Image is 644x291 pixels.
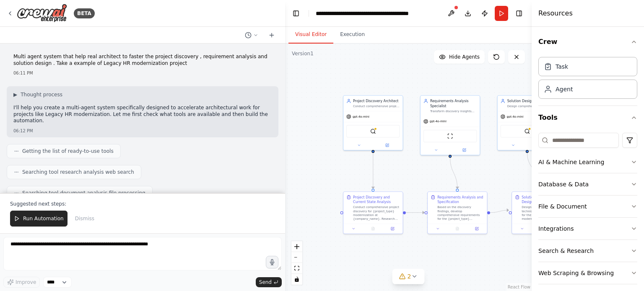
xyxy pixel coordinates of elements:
[538,180,589,188] div: Database & Data
[447,226,467,232] button: No output available
[74,8,95,18] div: BETA
[22,190,145,196] span: Searching tool document analysis file processing
[538,269,614,277] div: Web Scraping & Browsing
[353,115,369,118] span: gpt-4o-mini
[468,226,485,232] button: Open in side panel
[371,152,375,188] g: Edge from 7597a1b9-7d40-4f31-924a-aef05175087b to 4357d790-2e0f-46cb-838c-f7dba9efab85
[343,191,403,234] div: Project Discovery and Current State AnalysisConduct comprehensive project discovery for {project_...
[538,262,637,284] button: Web Scraping & Browsing
[512,191,572,234] div: Solution Architecture DesignDesign a comprehensive technical solution architecture for the {proje...
[447,133,453,139] img: ScrapeWebsiteTool
[508,285,530,289] a: React Flow attribution
[75,215,94,222] span: Dismiss
[538,106,637,129] button: Tools
[538,151,637,173] button: AI & Machine Learning
[524,129,530,134] img: SerplyWebSearchTool
[10,201,275,207] p: Suggested next steps:
[430,109,477,113] div: Transform discovery insights into comprehensive functional and non-functional requirements for {p...
[288,26,333,44] button: Visual Editor
[316,9,409,18] nav: breadcrumb
[538,158,604,166] div: AI & Machine Learning
[528,142,555,148] button: Open in side panel
[241,30,262,40] button: Switch to previous chat
[513,8,525,19] button: Hide right sidebar
[538,202,587,211] div: File & Document
[10,211,68,227] button: Run Automation
[13,70,272,76] div: 06:11 PM
[353,205,400,221] div: Conduct comprehensive project discovery for {project_type} modernization at {company_name}. Resea...
[497,95,558,150] div: Solution Design ArchitectDesign comprehensive technical solutions for {project_type} modernizatio...
[259,279,272,286] span: Send
[13,105,272,124] p: I'll help you create a multi-agent system specifically designed to accelerate architectural work ...
[256,277,282,287] button: Send
[266,256,278,268] button: Click to speak your automation idea
[353,98,400,103] div: Project Discovery Architect
[437,205,484,221] div: Based on the discovery findings, develop comprehensive requirements for the {project_type} modern...
[430,98,477,108] div: Requirements Analysis Specialist
[23,215,64,222] span: Run Automation
[427,191,488,234] div: Requirements Analysis and SpecificationBased on the discovery findings, develop comprehensive req...
[538,218,637,239] button: Integrations
[353,195,400,204] div: Project Discovery and Current State Analysis
[290,8,302,19] button: Hide left sidebar
[22,169,134,175] span: Searching tool research analysis web search
[16,279,36,286] span: Improve
[507,98,554,103] div: Solution Design Architect
[538,224,574,233] div: Integrations
[291,263,302,274] button: fit view
[13,54,272,67] p: Multi agent system that help real architect to faster the project discovery , requirement analysi...
[538,173,637,195] button: Database & Data
[13,128,272,134] div: 06:12 PM
[449,54,480,60] span: Hide Agents
[490,208,509,215] g: Edge from a092f310-36e6-4b73-a483-c0c2c56a189e to bb2ca58a-53df-4256-8e05-a11bfec8c673
[384,226,400,232] button: Open in side panel
[408,272,411,281] span: 2
[430,119,447,123] span: gpt-4o-mini
[292,50,314,57] div: Version 1
[538,196,637,217] button: File & Document
[363,226,383,232] button: No output available
[291,274,302,285] button: toggle interactivity
[507,104,554,108] div: Design comprehensive technical solutions for {project_type} modernization based on requirements a...
[538,240,637,262] button: Search & Research
[343,95,403,150] div: Project Discovery ArchitectConduct comprehensive project discovery for {project_type} modernizati...
[522,195,568,204] div: Solution Architecture Design
[437,195,484,204] div: Requirements Analysis and Specification
[3,277,40,288] button: Improve
[13,91,62,98] button: ▶Thought process
[71,211,99,227] button: Dismiss
[434,50,485,64] button: Hide Agents
[374,142,401,148] button: Open in side panel
[291,252,302,263] button: zoom out
[538,30,637,54] button: Crew
[22,148,114,155] span: Getting the list of ready-to-use tools
[538,8,573,18] h4: Resources
[538,54,637,106] div: Crew
[538,247,594,255] div: Search & Research
[406,210,424,215] g: Edge from 4357d790-2e0f-46cb-838c-f7dba9efab85 to a092f310-36e6-4b73-a483-c0c2c56a189e
[522,205,568,221] div: Design a comprehensive technical solution architecture for the {project_type} modernization based...
[21,91,62,98] span: Thought process
[538,129,637,291] div: Tools
[448,157,460,189] g: Edge from df406f27-c7b3-4162-afb0-8fcd016fad10 to a092f310-36e6-4b73-a483-c0c2c56a189e
[420,95,480,155] div: Requirements Analysis SpecialistTransform discovery insights into comprehensive functional and no...
[333,26,371,44] button: Execution
[13,91,17,98] span: ▶
[392,269,425,284] button: 2
[291,241,302,252] button: zoom in
[353,104,400,108] div: Conduct comprehensive project discovery for {project_type} modernization initiatives, analyzing c...
[291,241,302,285] div: React Flow controls
[556,62,568,71] div: Task
[451,147,478,153] button: Open in side panel
[507,115,524,118] span: gpt-4o-mini
[265,30,278,40] button: Start a new chat
[370,129,376,134] img: SerplyWebSearchTool
[556,85,573,93] div: Agent
[17,4,67,23] img: Logo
